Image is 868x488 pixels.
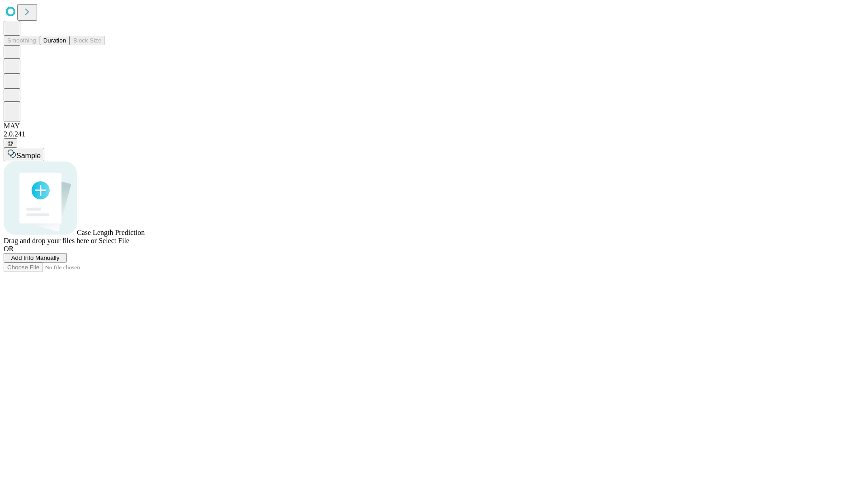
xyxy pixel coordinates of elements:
[4,148,44,161] button: Sample
[16,152,41,160] span: Sample
[4,36,40,45] button: Smoothing
[99,237,129,244] span: Select File
[4,130,864,138] div: 2.0.241
[4,253,67,263] button: Add Info Manually
[4,237,97,244] span: Drag and drop your files here or
[4,122,864,130] div: MAY
[4,138,17,148] button: @
[77,229,145,236] span: Case Length Prediction
[70,36,105,45] button: Block Size
[40,36,70,45] button: Duration
[11,254,60,261] span: Add Info Manually
[7,140,14,146] span: @
[4,245,14,253] span: OR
